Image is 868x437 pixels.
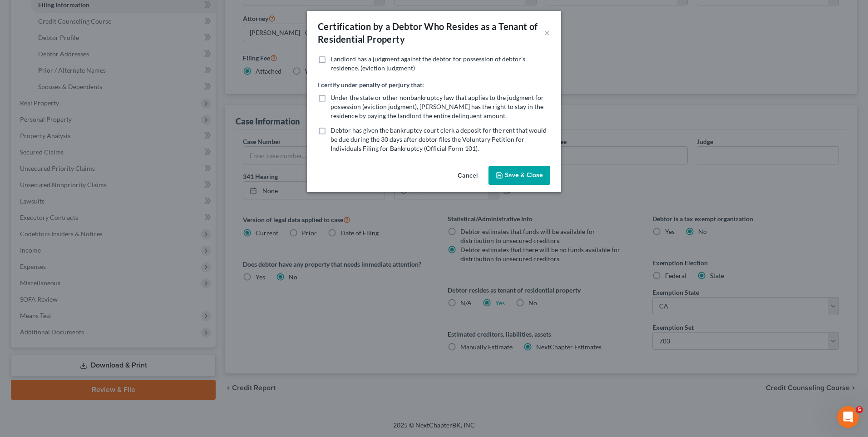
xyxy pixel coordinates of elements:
[544,27,550,38] button: ×
[318,20,544,45] div: Certification by a Debtor Who Resides as a Tenant of Residential Property
[488,166,550,185] button: Save & Close
[856,406,863,413] span: 5
[318,80,424,89] label: I certify under penalty of perjury that:
[837,406,859,428] iframe: Intercom live chat
[450,167,485,185] button: Cancel
[330,94,544,119] span: Under the state or other nonbankruptcy law that applies to the judgment for possession (eviction ...
[330,55,525,72] span: Landlord has a judgment against the debtor for possession of debtor’s residence. (eviction judgment)
[330,126,547,152] span: Debtor has given the bankruptcy court clerk a deposit for the rent that would be due during the 3...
